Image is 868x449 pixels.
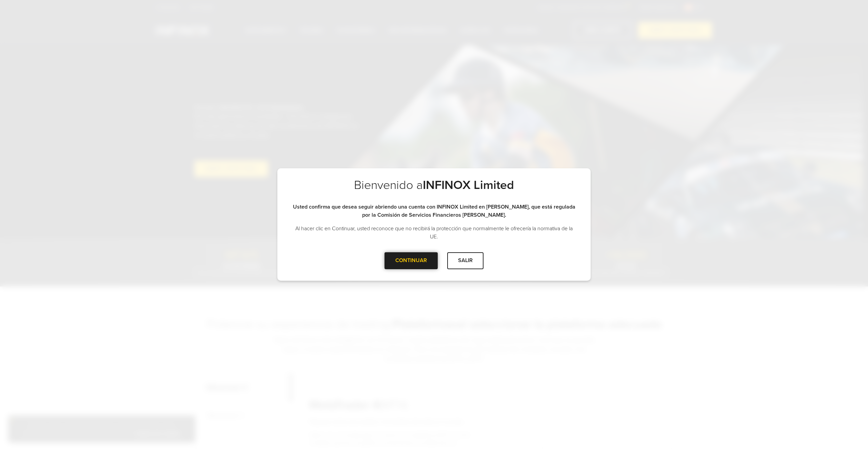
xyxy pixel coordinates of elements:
p: Al hacer clic en Continuar, usted reconoce que no recibirá la protección que normalmente le ofrec... [291,224,577,241]
div: SALIR [447,252,484,269]
strong: INFINOX Limited [423,178,514,192]
div: CONTINUAR [384,252,438,269]
strong: Usted confirma que desea seguir abriendo una cuenta con INFINOX Limited en [PERSON_NAME], que est... [293,204,575,218]
h2: Bienvenido a [291,178,577,203]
